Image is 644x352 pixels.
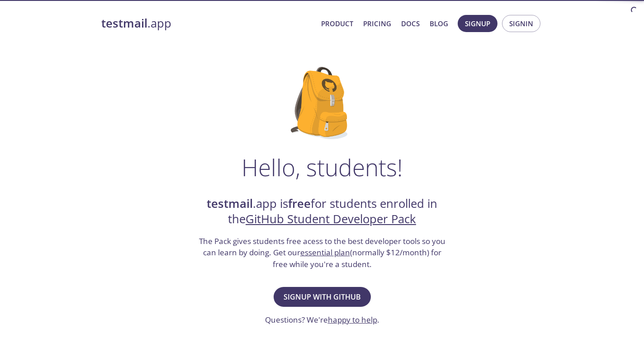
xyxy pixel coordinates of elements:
[274,287,371,307] button: Signup with GitHub
[198,235,446,270] h3: The Pack gives students free acess to the best developer tools so you can learn by doing. Get our...
[300,247,350,258] a: essential plan
[430,18,448,29] a: Blog
[101,15,147,31] strong: testmail
[241,154,402,181] h1: Hello, students!
[207,196,253,211] strong: testmail
[502,15,540,32] button: Signin
[246,211,416,227] a: GitHub Student Developer Pack
[458,15,497,32] button: Signup
[465,18,490,29] span: Signup
[509,18,533,29] span: Signin
[288,196,311,211] strong: free
[101,16,314,31] a: testmail.app
[291,67,354,139] img: github-student-backpack.png
[328,314,377,325] a: happy to help
[363,18,391,29] a: Pricing
[198,196,446,227] h2: .app is for students enrolled in the
[321,18,353,29] a: Product
[284,291,361,303] span: Signup with GitHub
[401,18,420,29] a: Docs
[265,314,379,326] h3: Questions? We're .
